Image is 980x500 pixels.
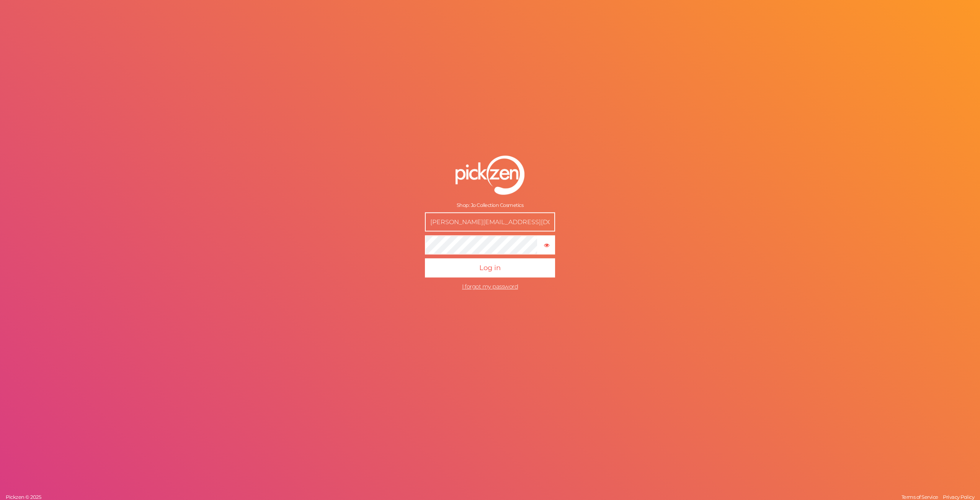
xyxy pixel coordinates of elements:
[902,494,938,500] span: Terms of Service
[456,156,524,195] img: pz-logo-white.png
[479,264,501,272] span: Log in
[425,202,555,208] div: Shop: Jo Collection Cosmetics
[425,212,555,231] input: E-mail
[943,494,974,500] span: Privacy Policy
[4,494,43,500] a: Pickzen © 2025
[425,258,555,277] button: Log in
[900,494,940,500] a: Terms of Service
[941,494,976,500] a: Privacy Policy
[462,283,518,290] a: I forgot my password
